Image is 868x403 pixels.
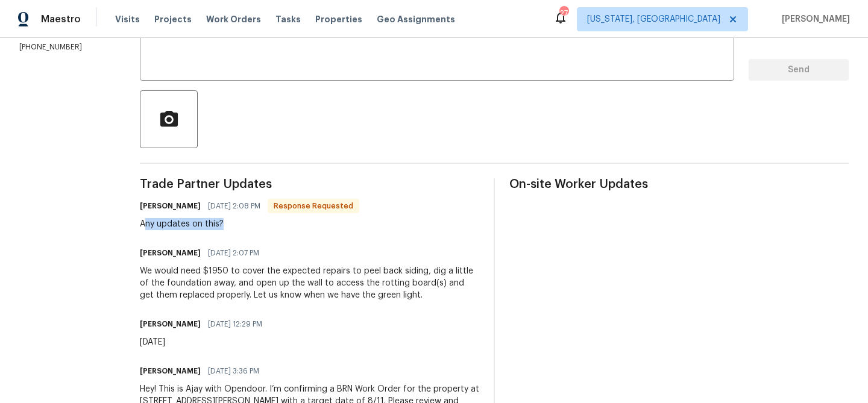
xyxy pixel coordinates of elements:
[275,15,301,23] span: Tasks
[208,200,260,212] span: [DATE] 2:08 PM
[140,365,201,377] h6: [PERSON_NAME]
[140,178,479,190] span: Trade Partner Updates
[208,365,259,377] span: [DATE] 3:36 PM
[19,42,111,52] p: [PHONE_NUMBER]
[269,200,358,212] span: Response Requested
[315,13,362,25] span: Properties
[140,218,359,230] div: Any updates on this?
[140,265,479,301] div: We would need $1950 to cover the expected repairs to peel back siding, dig a little of the founda...
[587,13,720,25] span: [US_STATE], [GEOGRAPHIC_DATA]
[140,336,269,348] div: [DATE]
[208,318,262,330] span: [DATE] 12:29 PM
[140,247,201,259] h6: [PERSON_NAME]
[140,200,201,212] h6: [PERSON_NAME]
[377,13,455,25] span: Geo Assignments
[140,318,201,330] h6: [PERSON_NAME]
[115,13,140,25] span: Visits
[41,13,81,25] span: Maestro
[509,178,849,190] span: On-site Worker Updates
[777,13,850,25] span: [PERSON_NAME]
[154,13,192,25] span: Projects
[208,247,259,259] span: [DATE] 2:07 PM
[206,13,261,25] span: Work Orders
[559,7,568,19] div: 27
